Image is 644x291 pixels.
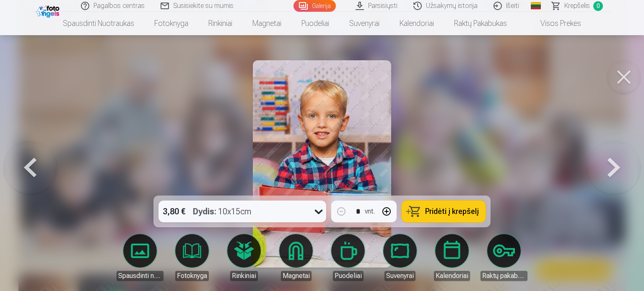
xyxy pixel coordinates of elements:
a: Spausdinti nuotraukas [117,234,164,281]
div: Rinkiniai [230,271,258,281]
a: Puodeliai [291,12,339,35]
div: Suvenyrai [384,271,415,281]
span: Pridėti į krepšelį [425,208,479,215]
a: Raktų pakabukas [480,234,527,281]
div: Puodeliai [333,271,364,281]
a: Magnetai [273,234,319,281]
div: Magnetai [281,271,312,281]
span: 0 [593,1,603,11]
button: Pridėti į krepšelį [402,201,486,222]
a: Kalendoriai [390,12,444,35]
a: Kalendoriai [428,234,475,281]
a: Puodeliai [325,234,371,281]
span: Krepšelis [564,1,590,11]
a: Suvenyrai [377,234,423,281]
a: Suvenyrai [339,12,390,35]
a: Raktų pakabukas [444,12,517,35]
a: Spausdinti nuotraukas [53,12,144,35]
div: 10x15cm [193,201,252,222]
a: Fotoknyga [169,234,216,281]
div: Raktų pakabukas [480,271,527,281]
a: Visos prekės [517,12,591,35]
div: Fotoknyga [175,271,209,281]
a: Magnetai [242,12,291,35]
div: Kalendoriai [434,271,470,281]
div: 3,80 € [158,201,190,222]
a: Rinkiniai [221,234,267,281]
a: Fotoknyga [144,12,198,35]
div: Spausdinti nuotraukas [117,271,164,281]
div: vnt. [365,206,375,216]
strong: Dydis : [193,206,216,217]
a: Rinkiniai [198,12,242,35]
img: /fa2 [36,3,62,18]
